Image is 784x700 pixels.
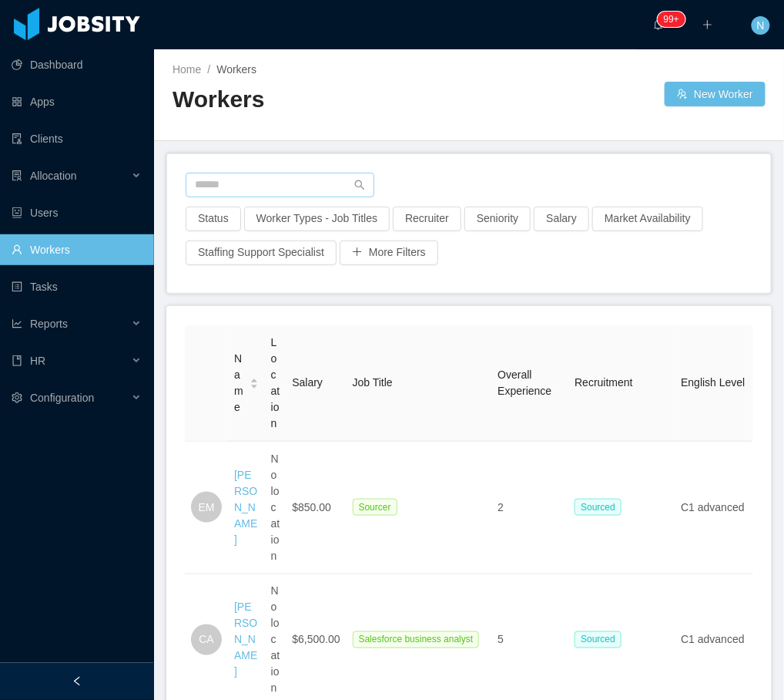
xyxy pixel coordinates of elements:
i: icon: plus [702,19,713,30]
span: / [207,63,210,76]
a: Home [173,63,201,76]
span: Overall Experience [498,369,551,397]
a: icon: profileTasks [12,271,142,302]
a: [PERSON_NAME] [234,469,257,546]
i: icon: search [354,180,365,190]
span: HR [30,355,45,367]
i: icon: book [12,355,22,366]
i: icon: caret-up [250,377,258,382]
span: $6,500.00 [292,634,340,646]
i: icon: line-chart [12,318,22,329]
span: Reports [30,318,68,330]
button: Salary [534,207,589,231]
span: Job Title [353,376,393,389]
a: icon: pie-chartDashboard [12,49,142,80]
button: icon: usergroup-addNew Worker [665,82,766,106]
a: icon: userWorkers [12,234,142,265]
span: Sourced [575,499,622,516]
span: Salary [292,376,323,389]
button: Market Availability [592,207,703,231]
span: Recruitment [575,376,632,389]
span: Salesforce business analyst [353,631,480,648]
button: Worker Types - Job Titles [244,207,390,231]
h2: Workers [173,84,469,116]
span: Workers [216,63,256,76]
div: Sort [250,376,259,387]
i: icon: setting [12,392,22,403]
span: Allocation [30,170,77,182]
td: C1 advanced [675,442,752,574]
sup: 1689 [658,12,685,27]
i: icon: bell [653,19,664,30]
button: Staffing Support Specialist [186,241,337,265]
span: Sourcer [353,499,397,516]
span: Configuration [30,392,94,404]
i: icon: caret-down [250,382,258,387]
a: icon: robotUsers [12,197,142,228]
a: icon: auditClients [12,123,142,154]
button: Recruiter [393,207,461,231]
i: icon: solution [12,170,22,181]
td: 2 [491,442,568,574]
td: No location [265,442,286,574]
a: icon: appstoreApps [12,86,142,117]
a: [PERSON_NAME] [234,601,257,678]
button: Seniority [464,207,531,231]
span: English Level [681,376,745,389]
span: N [757,16,765,35]
span: CA [199,624,213,655]
span: $850.00 [292,501,331,513]
span: EM [199,492,215,523]
span: Name [234,351,243,416]
span: Sourced [575,631,622,648]
button: icon: plusMore Filters [340,241,438,265]
button: Status [186,207,241,231]
span: Location [271,336,280,429]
